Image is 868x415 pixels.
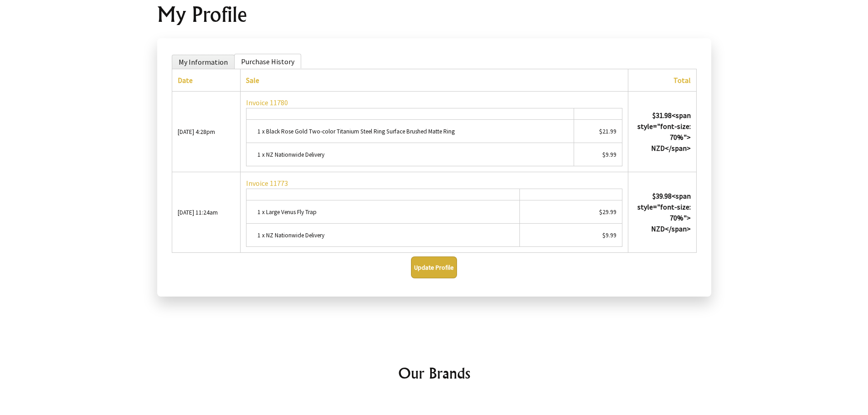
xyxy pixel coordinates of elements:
[637,191,691,233] strong: $39.98<span style="font-size: 70%"> NZD</span>
[257,151,324,159] small: 1 x NZ Nationwide Delivery
[257,231,324,239] small: 1 x NZ Nationwide Delivery
[599,208,616,216] small: $29.99
[178,76,193,85] a: Date
[257,128,455,135] small: 1 x Black Rose Gold Two-color Titanium Steel Ring Surface Brushed Matte Ring
[234,54,301,68] li: Purchase History
[257,208,317,216] small: 1 x Large Venus Fly Trap
[246,98,288,107] a: Invoice 11780
[673,76,691,85] a: Total
[246,76,259,85] a: Sale
[599,128,616,135] small: $21.99
[178,128,215,136] small: [DATE] 4:28pm
[178,209,218,216] small: [DATE] 11:24am
[411,256,457,278] button: Update Profile
[637,111,691,153] strong: $31.98<span style="font-size: 70%"> NZD</span>
[164,362,704,384] h2: Our Brands
[157,4,711,26] h1: My Profile
[246,179,288,188] a: Invoice 11773
[602,231,616,239] small: $9.99
[602,151,616,159] small: $9.99
[172,55,235,69] li: My Information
